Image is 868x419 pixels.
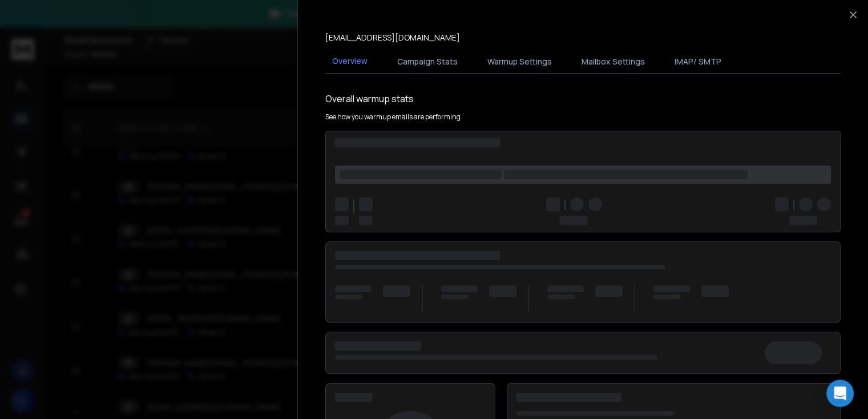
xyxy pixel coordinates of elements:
h1: Overall warmup stats [325,92,414,106]
button: Mailbox Settings [575,49,652,74]
div: Open Intercom Messenger [826,380,854,407]
button: Warmup Settings [481,49,559,74]
p: See how you warmup emails are performing [325,112,461,122]
button: IMAP/ SMTP [668,49,728,74]
button: Overview [325,49,374,75]
button: Campaign Stats [390,49,465,74]
p: [EMAIL_ADDRESS][DOMAIN_NAME] [325,32,460,43]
